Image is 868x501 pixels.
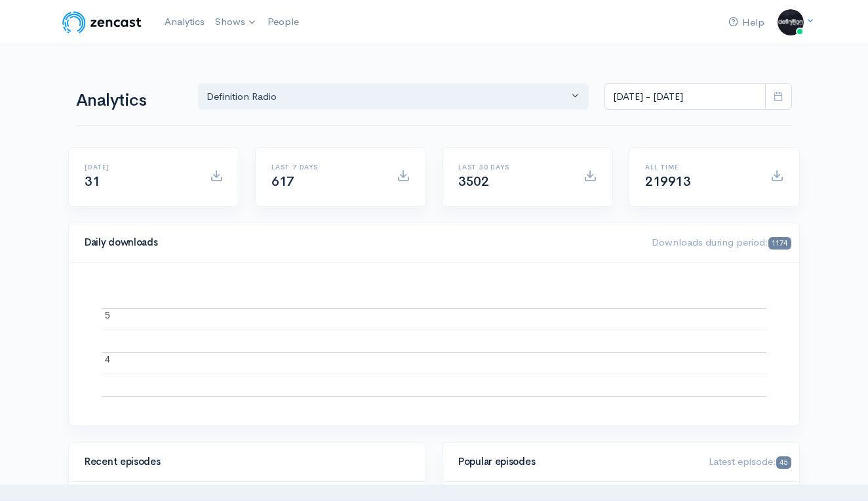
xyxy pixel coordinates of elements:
a: Analytics [159,8,210,36]
span: 31 [85,173,100,190]
h4: Daily downloads [85,237,636,248]
h1: Analytics [76,91,182,110]
img: ... [778,9,804,35]
h4: Popular episodes [458,456,693,468]
h6: [DATE] [85,163,194,171]
span: 3502 [458,173,488,190]
span: Downloads during period: [652,236,791,248]
svg: A chart. [85,278,783,410]
div: Definition Radio [207,89,568,104]
h6: All time [645,163,755,171]
a: People [262,8,304,36]
a: Help [723,9,770,37]
h6: Last 7 days [271,163,381,171]
input: analytics date range selector [604,83,766,110]
h4: Recent episodes [85,456,402,468]
h6: Last 30 days [458,163,568,171]
span: 617 [271,173,294,190]
span: Latest episode: [709,455,791,468]
button: Definition Radio [198,83,589,110]
span: 219913 [645,173,691,190]
img: ZenCast Logo [60,9,144,35]
text: 5 [105,310,110,320]
a: Shows [210,8,262,37]
text: 4 [105,354,110,364]
span: 1174 [768,237,791,250]
span: 45 [776,456,791,469]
